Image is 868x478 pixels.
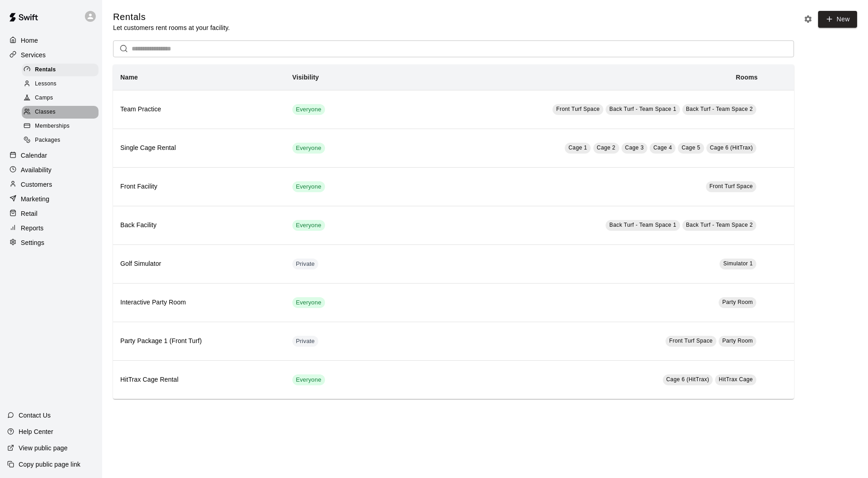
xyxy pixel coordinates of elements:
[568,144,587,151] span: Cage 1
[292,105,325,114] span: Everyone
[292,299,325,307] span: Everyone
[292,74,319,81] b: Visibility
[21,36,38,45] p: Home
[686,222,753,228] span: Back Turf - Team Space 2
[7,149,95,162] a: Calendar
[19,443,68,453] p: View public page
[669,338,713,344] span: Front Turf Space
[19,427,53,436] p: Help Center
[35,122,69,131] span: Memberships
[22,134,99,147] div: Packages
[22,106,99,119] div: Classes
[292,220,325,231] div: This service is visible to all of your customers
[21,151,47,160] p: Calendar
[681,144,700,151] span: Cage 5
[113,65,794,399] table: simple table
[556,106,600,112] span: Front Turf Space
[7,207,95,220] a: Retail
[22,91,102,105] a: Camps
[113,23,230,32] p: Let customers rent rooms at your facility.
[597,144,616,151] span: Cage 2
[21,194,49,204] p: Marketing
[35,65,56,75] span: Rentals
[22,64,99,76] div: Rentals
[686,106,753,112] span: Back Turf - Team Space 2
[35,80,57,89] span: Lessons
[120,143,278,153] h6: Single Cage Rental
[21,224,44,233] p: Reports
[21,238,44,247] p: Settings
[22,78,99,90] div: Lessons
[120,336,278,346] h6: Party Package 1 (Front Turf)
[22,119,102,134] a: Memberships
[609,106,676,112] span: Back Turf - Team Space 1
[120,182,278,192] h6: Front Facility
[292,183,325,191] span: Everyone
[22,134,102,148] a: Packages
[292,376,325,384] span: Everyone
[120,74,138,81] b: Name
[120,298,278,308] h6: Interactive Party Room
[719,376,753,383] span: HitTrax Cage
[722,299,753,305] span: Party Room
[292,143,325,154] div: This service is visible to all of your customers
[19,411,51,420] p: Contact Us
[22,92,99,105] div: Camps
[120,375,278,385] h6: HitTrax Cage Rental
[292,259,319,269] div: This service is hidden, and can only be accessed via a direct link
[22,63,102,77] a: Rentals
[7,178,95,191] a: Customers
[21,50,46,60] p: Services
[35,94,53,103] span: Camps
[292,337,319,346] span: Private
[292,260,319,269] span: Private
[113,11,230,23] h5: Rentals
[292,104,325,115] div: This service is visible to all of your customers
[7,236,95,249] a: Settings
[292,181,325,192] div: This service is visible to all of your customers
[292,336,319,347] div: This service is hidden, and can only be accessed via a direct link
[7,221,95,235] a: Reports
[7,163,95,177] a: Availability
[292,144,325,153] span: Everyone
[292,297,325,308] div: This service is visible to all of your customers
[22,105,102,119] a: Classes
[736,74,758,81] b: Rooms
[710,183,753,189] span: Front Turf Space
[21,165,52,174] p: Availability
[609,222,676,228] span: Back Turf - Team Space 1
[7,34,95,47] a: Home
[35,136,60,145] span: Packages
[120,220,278,230] h6: Back Facility
[710,144,753,151] span: Cage 6 (HitTrax)
[625,144,644,151] span: Cage 3
[120,259,278,269] h6: Golf Simulator
[292,221,325,230] span: Everyone
[7,48,95,62] a: Services
[292,374,325,385] div: This service is visible to all of your customers
[722,338,753,344] span: Party Room
[22,120,99,133] div: Memberships
[120,105,278,115] h6: Team Practice
[818,11,857,28] a: New
[801,12,815,26] button: Rental settings
[7,192,95,206] a: Marketing
[19,460,80,469] p: Copy public page link
[723,260,753,267] span: Simulator 1
[35,108,55,117] span: Classes
[653,144,672,151] span: Cage 4
[22,77,102,91] a: Lessons
[21,209,38,218] p: Retail
[666,376,710,383] span: Cage 6 (HitTrax)
[21,180,52,189] p: Customers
